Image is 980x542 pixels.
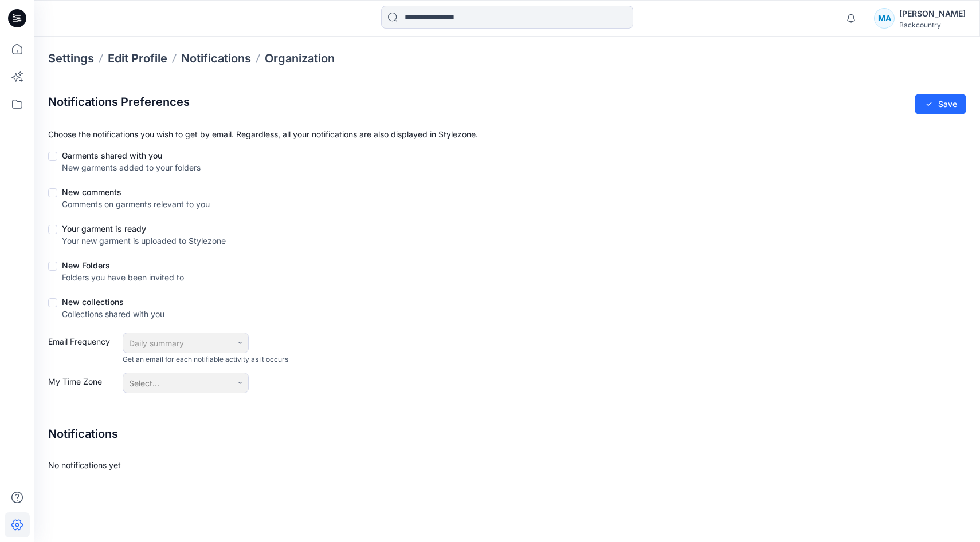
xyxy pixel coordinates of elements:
div: Your garment is ready [62,223,226,235]
h2: Notifications Preferences [48,95,190,109]
div: [PERSON_NAME] [899,7,966,21]
p: Choose the notifications you wish to get by email. Regardless, all your notifications are also di... [48,128,966,140]
div: New garments added to your folders [62,161,201,173]
div: MA [874,8,895,29]
div: New collections [62,296,164,308]
a: Organization [265,50,335,66]
div: Folders you have been invited to [62,271,184,283]
div: Collections shared with you [62,308,164,320]
label: Email Frequency [48,335,117,365]
a: Notifications [181,50,251,66]
a: Edit Profile [108,50,167,66]
div: New Folders [62,259,184,271]
div: Backcountry [899,21,966,29]
button: Save [915,94,966,114]
label: My Time Zone [48,375,117,393]
div: Your new garment is uploaded to Stylezone [62,235,226,247]
p: Settings [48,50,94,66]
div: New comments [62,186,210,198]
h4: Notifications [48,427,118,441]
div: Garments shared with you [62,149,201,161]
div: No notifications yet [48,459,966,471]
div: Comments on garments relevant to you [62,198,210,210]
span: Get an email for each notifiable activity as it occurs [123,354,288,365]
